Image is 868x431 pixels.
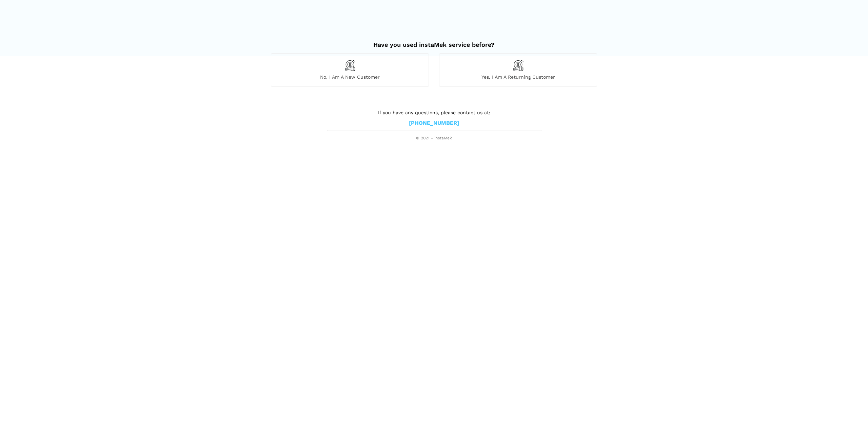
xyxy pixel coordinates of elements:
[271,34,597,48] h2: Have you used instaMek service before?
[439,74,597,80] span: Yes, I am a returning customer
[327,136,541,141] span: © 2021 - instaMek
[271,74,429,80] span: No, I am a new customer
[327,109,541,116] p: If you have any questions, please contact us at:
[409,120,459,127] a: [PHONE_NUMBER]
